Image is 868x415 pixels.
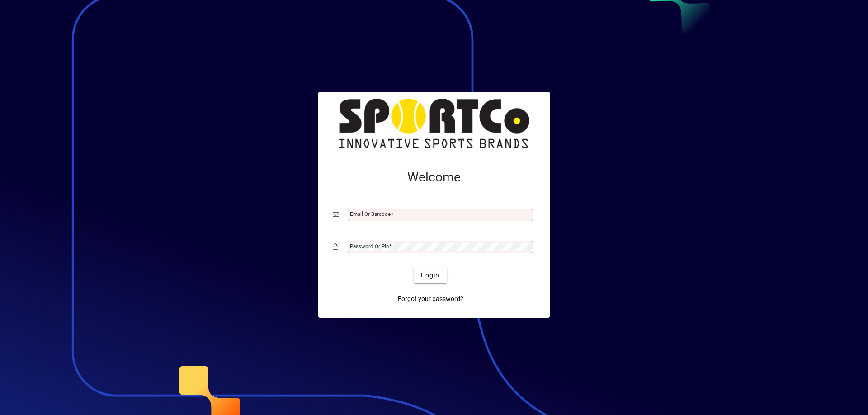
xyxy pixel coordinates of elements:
[333,170,535,185] h2: Welcome
[421,271,439,280] span: Login
[414,267,447,283] button: Login
[398,294,463,304] span: Forgot your password?
[350,211,391,217] mat-label: Email or Barcode
[350,243,389,249] mat-label: Password or Pin
[394,291,467,307] a: Forgot your password?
